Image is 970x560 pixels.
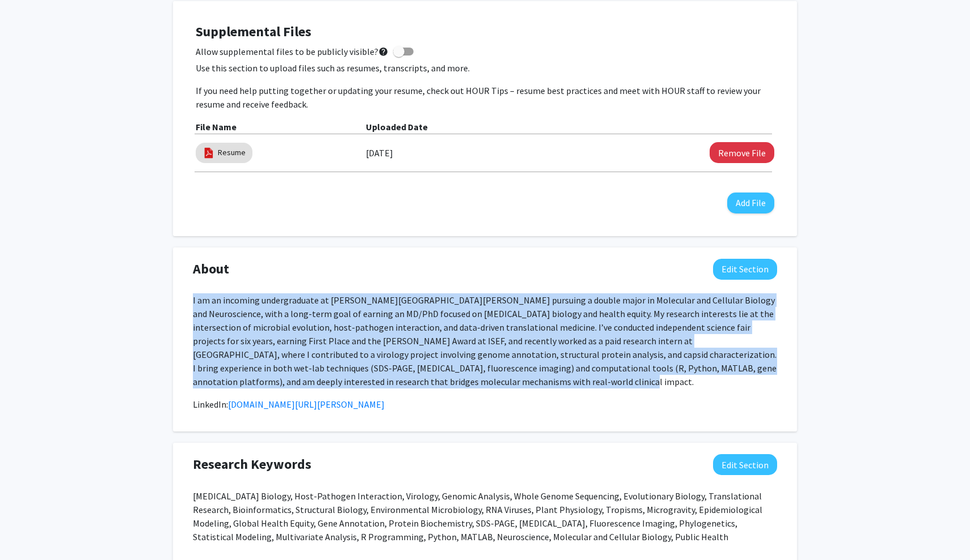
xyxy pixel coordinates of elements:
[727,193,774,213] button: Add File
[196,84,774,111] p: If you need help putting together or updating your resume, check out HOUR Tips – resume best prac...
[228,399,385,410] a: [DOMAIN_NAME][URL][PERSON_NAME]
[193,259,229,279] span: About
[378,45,389,58] mat-icon: help
[193,454,311,474] span: Research Keywords
[9,509,48,552] iframe: Chat
[366,143,393,163] label: [DATE]
[713,259,777,280] button: Edit About
[366,121,428,132] b: Uploaded Date
[196,61,774,75] p: Use this section to upload files such as resumes, transcripts, and more.
[203,147,215,159] img: pdf_icon.png
[193,397,777,411] p: LinkedIn:
[193,489,777,544] p: [MEDICAL_DATA] Biology, Host-Pathogen Interaction, Virology, Genomic Analysis, Whole Genome Seque...
[196,45,389,58] span: Allow supplemental files to be publicly visible?
[710,142,774,163] button: Remove Resume File
[196,121,237,132] b: File Name
[196,24,774,40] h4: Supplemental Files
[218,147,246,159] a: Resume
[713,454,777,475] button: Edit Research Keywords
[193,293,777,388] p: I am an incoming undergraduate at [PERSON_NAME][GEOGRAPHIC_DATA][PERSON_NAME] pursuing a double m...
